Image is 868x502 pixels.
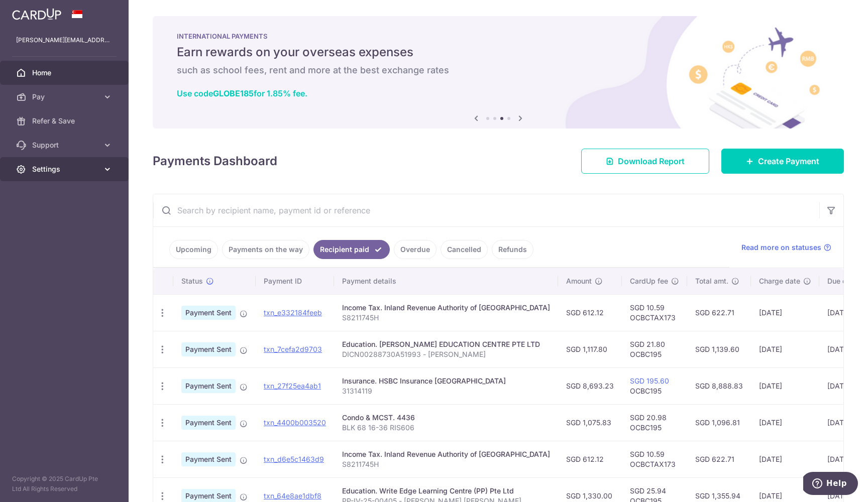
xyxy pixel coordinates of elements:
[394,240,437,259] a: Overdue
[256,268,334,294] th: Payment ID
[264,382,321,390] a: txn_27f25ea4ab1
[181,306,236,320] span: Payment Sent
[618,155,685,167] span: Download Report
[566,276,592,286] span: Amount
[758,155,819,167] span: Create Payment
[558,441,622,477] td: SGD 612.12
[741,242,821,253] span: Read more on statuses
[695,276,728,286] span: Total amt.
[222,240,309,259] a: Payments on the way
[751,441,819,477] td: [DATE]
[441,240,488,259] a: Cancelled
[153,152,277,170] h4: Payments Dashboard
[751,294,819,331] td: [DATE]
[622,441,687,477] td: SGD 10.59 OCBCTAX173
[32,164,98,174] span: Settings
[630,276,668,286] span: CardUp fee
[153,194,819,226] input: Search by recipient name, payment id or reference
[264,308,322,317] a: txn_e332184feeb
[264,418,326,427] a: txn_4400b003520
[181,342,236,356] span: Payment Sent
[751,367,819,404] td: [DATE]
[751,331,819,367] td: [DATE]
[264,455,324,463] a: txn_d6e5c1463d9
[181,452,236,466] span: Payment Sent
[342,386,550,396] p: 31314119
[342,413,550,423] div: Condo & MCST. 4436
[16,35,113,45] p: [PERSON_NAME][EMAIL_ADDRESS][DOMAIN_NAME]
[169,240,218,259] a: Upcoming
[558,404,622,441] td: SGD 1,075.83
[177,64,820,76] h6: such as school fees, rent and more at the best exchange rates
[313,240,390,259] a: Recipient paid
[827,276,857,286] span: Due date
[558,294,622,331] td: SGD 612.12
[721,149,844,174] a: Create Payment
[342,486,550,496] div: Education. Write Edge Learning Centre (PP) Pte Ltd
[622,367,687,404] td: OCBC195
[342,459,550,469] p: S8211745H
[687,331,751,367] td: SGD 1,139.60
[342,376,550,386] div: Insurance. HSBC Insurance [GEOGRAPHIC_DATA]
[264,491,321,500] a: txn_64e8ae1dbf8
[558,367,622,404] td: SGD 8,693.23
[181,276,203,286] span: Status
[622,294,687,331] td: SGD 10.59 OCBCTAX173
[177,32,820,40] p: INTERNATIONAL PAYMENTS
[622,331,687,367] td: SGD 21.80 OCBC195
[153,16,844,129] img: International Payment Banner
[32,68,98,78] span: Home
[12,8,61,20] img: CardUp
[264,345,322,353] a: txn_7cefa2d9703
[213,88,254,98] b: GLOBE185
[630,376,669,385] a: SGD 195.60
[558,331,622,367] td: SGD 1,117.80
[334,268,558,294] th: Payment details
[181,379,236,393] span: Payment Sent
[687,404,751,441] td: SGD 1,096.81
[741,242,831,253] a: Read more on statuses
[32,140,98,150] span: Support
[581,149,709,174] a: Download Report
[687,441,751,477] td: SGD 622.71
[751,404,819,441] td: [DATE]
[687,367,751,404] td: SGD 8,888.83
[622,404,687,441] td: SGD 20.98 OCBC195
[803,472,858,497] iframe: Opens a widget where you can find more information
[181,416,236,430] span: Payment Sent
[342,349,550,359] p: DICN00288730A51993 - [PERSON_NAME]
[687,294,751,331] td: SGD 622.71
[32,92,98,102] span: Pay
[342,449,550,459] div: Income Tax. Inland Revenue Authority of [GEOGRAPHIC_DATA]
[759,276,800,286] span: Charge date
[342,339,550,349] div: Education. [PERSON_NAME] EDUCATION CENTRE PTE LTD
[492,240,533,259] a: Refunds
[177,44,820,60] h5: Earn rewards on your overseas expenses
[342,423,550,433] p: BLK 68 16-36 RIS606
[32,116,98,126] span: Refer & Save
[342,313,550,323] p: S8211745H
[342,303,550,313] div: Income Tax. Inland Revenue Authority of [GEOGRAPHIC_DATA]
[177,88,307,98] a: Use codeGLOBE185for 1.85% fee.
